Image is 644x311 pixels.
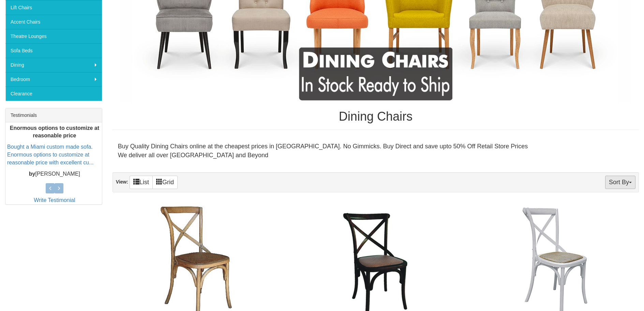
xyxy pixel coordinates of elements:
[5,43,102,58] a: Sofa Beds
[7,170,102,178] p: [PERSON_NAME]
[113,137,639,165] div: Buy Quality Dining Chairs online at the cheapest prices in [GEOGRAPHIC_DATA]. No Gimmicks. Buy Di...
[5,0,102,15] a: Lift Chairs
[5,108,102,122] div: Testimonials
[130,176,153,189] a: List
[605,176,635,189] button: Sort By
[152,176,178,189] a: Grid
[116,179,128,185] strong: View:
[7,144,93,166] a: Bought a Miami custom made sofa. Enormous options to customize at reasonable price with excellent...
[34,197,75,203] a: Write Testimonial
[5,86,102,101] a: Clearance
[10,125,99,139] b: Enormous options to customize at reasonable price
[5,58,102,72] a: Dining
[5,15,102,29] a: Accent Chairs
[5,72,102,86] a: Bedroom
[5,29,102,43] a: Theatre Lounges
[29,171,35,177] b: by
[113,110,639,123] h1: Dining Chairs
